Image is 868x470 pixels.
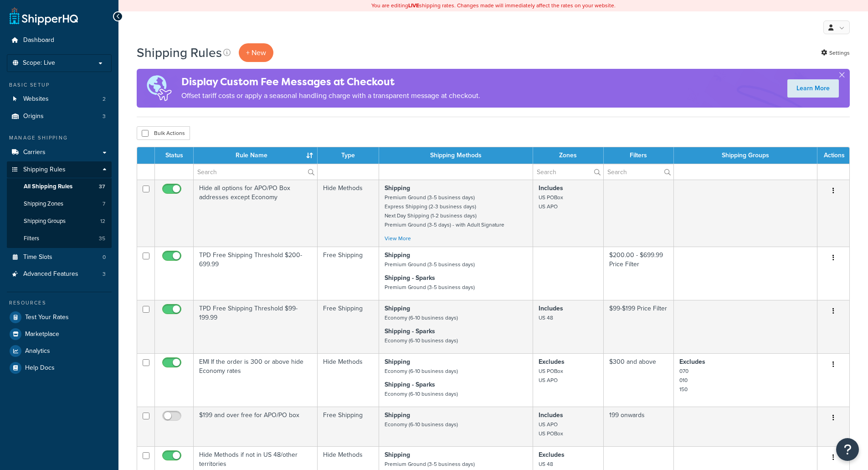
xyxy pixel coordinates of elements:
span: Analytics [25,347,50,355]
li: Websites [7,91,112,108]
th: Actions [817,147,849,164]
td: TPD Free Shipping Threshold $99-199.99 [194,300,318,353]
td: $199 and over free for APO/PO box [194,407,318,446]
span: Dashboard [23,36,54,44]
p: Offset tariff costs or apply a seasonal handling charge with a transparent message at checkout. [181,89,480,102]
li: Advanced Features [7,266,112,283]
small: Premium Ground (3-5 business days) Express Shipping (2-3 business days) Next Day Shipping (1-2 bu... [385,193,504,229]
h4: Display Custom Fee Messages at Checkout [181,74,480,89]
a: Shipping Rules [7,161,112,178]
span: 35 [99,235,105,243]
th: Zones [533,147,604,164]
span: Test Your Rates [25,314,69,321]
small: US APO US POBox [539,420,563,438]
strong: Shipping - Sparks [385,380,435,389]
li: All Shipping Rules [7,178,112,195]
strong: Includes [539,304,563,313]
span: 12 [100,217,105,225]
button: Bulk Actions [137,126,190,140]
span: 3 [103,113,106,120]
img: duties-banner-06bc72dcb5fe05cb3f9472aba00be2ae8eb53ab6f0d8bb03d382ba314ac3c341.png [137,69,181,108]
td: Hide Methods [318,353,379,407]
a: Settings [821,46,850,59]
small: US 48 [539,314,553,322]
li: Origins [7,108,112,125]
small: Premium Ground (3-5 business days) [385,260,475,269]
strong: Excludes [539,357,565,367]
strong: Shipping [385,304,410,313]
span: Origins [23,113,44,120]
span: 2 [103,95,106,103]
td: Hide all options for APO/PO Box addresses except Economy [194,180,318,247]
th: Filters [604,147,674,164]
span: Advanced Features [23,270,78,278]
a: Websites 2 [7,91,112,108]
span: Shipping Zones [24,200,63,208]
li: Filters [7,230,112,247]
h1: Shipping Rules [137,44,222,62]
a: Marketplace [7,326,112,342]
p: + New [239,43,273,62]
strong: Includes [539,183,563,193]
span: 37 [99,183,105,191]
span: 0 [103,253,106,261]
span: 3 [103,270,106,278]
div: Basic Setup [7,81,112,89]
li: Shipping Rules [7,161,112,248]
th: Type [318,147,379,164]
span: 7 [103,200,105,208]
a: Analytics [7,343,112,359]
span: Marketplace [25,331,59,338]
span: Filters [24,235,39,243]
small: Premium Ground (3-5 business days) [385,283,475,291]
input: Search [604,164,673,180]
strong: Shipping [385,183,410,193]
span: All Shipping Rules [24,183,72,191]
th: Status [155,147,194,164]
strong: Shipping [385,410,410,420]
small: Economy (6-10 business days) [385,420,458,429]
li: Test Your Rates [7,309,112,325]
small: Economy (6-10 business days) [385,314,458,322]
button: Open Resource Center [836,438,859,461]
strong: Shipping [385,357,410,367]
td: $300 and above [604,353,674,407]
span: Shipping Rules [23,166,66,174]
strong: Shipping [385,450,410,460]
strong: Includes [539,410,563,420]
a: Shipping Zones 7 [7,196,112,212]
a: Help Docs [7,360,112,376]
th: Shipping Groups [674,147,817,164]
a: Time Slots 0 [7,249,112,266]
small: Economy (6-10 business days) [385,336,458,345]
strong: Shipping [385,250,410,260]
input: Search [533,164,603,180]
li: Dashboard [7,32,112,49]
td: $200.00 - $699.99 Price Filter [604,247,674,300]
td: Free Shipping [318,407,379,446]
a: Learn More [787,79,839,98]
td: Free Shipping [318,247,379,300]
strong: Shipping - Sparks [385,326,435,336]
td: $99-$199 Price Filter [604,300,674,353]
small: US POBox US APO [539,193,563,211]
th: Shipping Methods [379,147,533,164]
span: Time Slots [23,253,52,261]
a: Filters 35 [7,230,112,247]
b: LIVE [408,1,419,10]
li: Time Slots [7,249,112,266]
strong: Excludes [539,450,565,460]
li: Shipping Groups [7,213,112,230]
small: Economy (6-10 business days) [385,367,458,375]
li: Carriers [7,144,112,161]
a: Advanced Features 3 [7,266,112,283]
a: All Shipping Rules 37 [7,178,112,195]
input: Search [194,164,317,180]
strong: Shipping - Sparks [385,273,435,283]
th: Rule Name : activate to sort column ascending [194,147,318,164]
td: Hide Methods [318,180,379,247]
strong: Excludes [679,357,705,367]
